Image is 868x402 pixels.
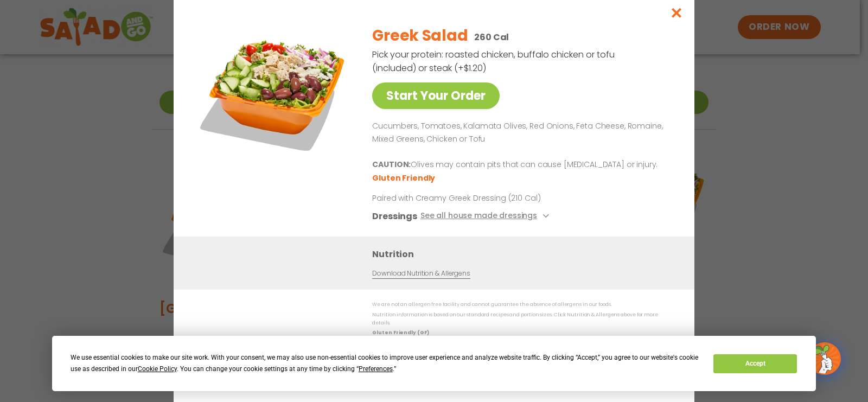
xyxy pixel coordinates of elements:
[809,343,840,374] img: wpChatIcon
[52,336,816,391] div: Cookie Consent Prompt
[420,210,552,224] button: See all house made dressings
[372,269,470,279] a: Download Nutrition & Allergens
[372,120,668,146] p: Cucumbers, Tomatoes, Kalamata Olives, Red Onions, Feta Cheese, Romaine, Mixed Greens, Chicken or ...
[713,354,797,373] button: Accept
[372,210,417,224] h3: Dressings
[372,82,500,109] a: Start Your Order
[372,159,668,172] p: Olives may contain pits that can cause [MEDICAL_DATA] or injury.
[372,159,411,170] b: CAUTION:
[71,352,700,375] div: We use essential cookies to make our site work. With your consent, we may also use non-essential ...
[372,24,468,47] h2: Greek Salad
[372,193,573,205] p: Paired with Creamy Greek Dressing (210 Cal)
[372,311,673,328] p: Nutrition information is based on our standard recipes and portion sizes. Click Nutrition & Aller...
[372,48,616,75] p: Pick your protein: roasted chicken, buffalo chicken or tofu (included) or steak (+$1.20)
[138,365,177,373] span: Cookie Policy
[372,330,429,336] strong: Gluten Friendly (GF)
[359,365,393,373] span: Preferences
[198,16,350,168] img: Featured product photo for Greek Salad
[372,301,673,309] p: We are not an allergen free facility and cannot guarantee the absence of allergens in our foods.
[372,248,678,261] h3: Nutrition
[474,30,509,44] p: 260 Cal
[372,173,437,184] li: Gluten Friendly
